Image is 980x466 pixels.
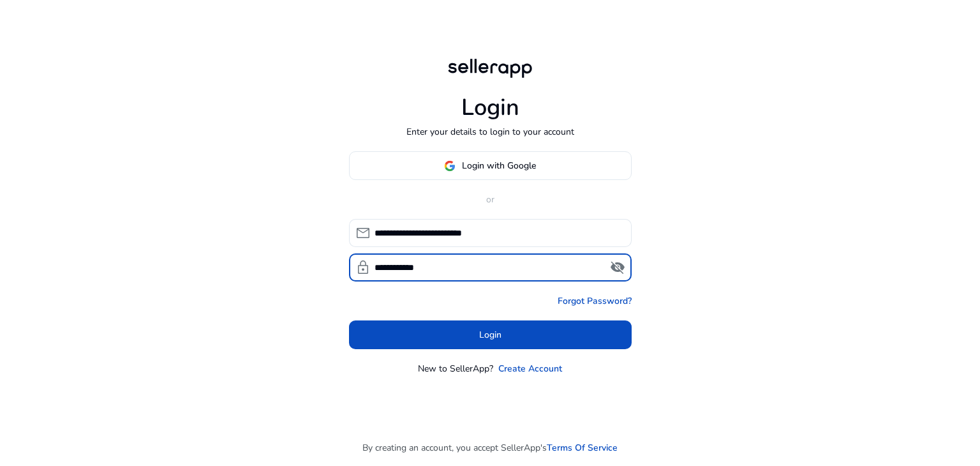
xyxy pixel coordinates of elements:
span: mail [355,225,371,241]
span: Login with Google [462,159,536,172]
span: Login [479,328,501,342]
p: Enter your details to login to your account [406,125,574,139]
span: visibility_off [610,260,625,275]
img: google-logo.svg [444,160,456,172]
a: Terms Of Service [547,441,618,455]
p: New to SellerApp? [418,362,493,375]
span: lock [355,260,371,275]
h1: Login [461,94,519,121]
a: Create Account [498,362,562,375]
button: Login with Google [349,151,632,180]
button: Login [349,320,632,349]
p: or [349,193,632,206]
a: Forgot Password? [558,294,632,308]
